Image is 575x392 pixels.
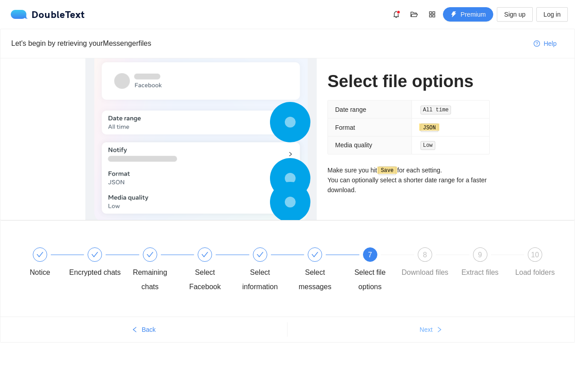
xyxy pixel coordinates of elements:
[420,123,438,132] code: JSON
[11,10,85,19] a: logoDoubleText
[402,265,448,280] div: Download files
[534,40,540,48] span: question-circle
[344,247,399,294] div: 7Select file options
[234,265,286,294] div: Select information
[436,326,442,334] span: right
[124,247,179,294] div: Remaining chats
[327,165,490,195] p: Make sure you hit for each setting. You can optionally select a shorter date range for a faster d...
[344,265,396,294] div: Select file options
[146,251,154,258] span: check
[69,265,121,280] div: Encrypted chats
[515,265,555,280] div: Load folders
[378,166,396,175] code: Save
[407,11,421,18] span: folder-open
[399,247,454,280] div: 8Download files
[461,265,499,280] div: Extract files
[327,71,490,92] h1: Select file options
[420,141,435,150] code: Low
[497,7,532,22] button: Sign up
[287,322,575,337] button: Nextright
[509,247,561,280] div: 10Load folders
[460,9,486,19] span: Premium
[11,38,526,49] div: Let's begin by retrieving your Messenger files
[11,10,31,19] img: logo
[335,124,355,131] span: Format
[423,251,427,259] span: 8
[531,251,539,259] span: 10
[0,322,287,337] button: leftBack
[289,265,341,294] div: Select messages
[407,7,421,22] button: folder-open
[425,7,439,22] button: appstore
[124,265,176,294] div: Remaining chats
[311,251,318,258] span: check
[451,11,457,18] span: thunderbolt
[289,247,344,294] div: Select messages
[69,247,124,280] div: Encrypted chats
[30,265,50,280] div: Notice
[179,265,231,294] div: Select Facebook
[368,251,372,259] span: 7
[11,10,85,19] div: DoubleText
[335,141,372,149] span: Media quality
[544,39,557,48] span: Help
[257,251,264,258] span: check
[201,251,208,258] span: check
[179,247,234,294] div: Select Facebook
[234,247,289,294] div: Select information
[526,36,564,51] button: question-circleHelp
[504,9,525,19] span: Sign up
[544,9,561,19] span: Log in
[132,326,138,334] span: left
[443,7,493,22] button: thunderboltPremium
[91,251,98,258] span: check
[14,247,69,280] div: Notice
[389,7,403,22] button: bell
[454,247,509,280] div: 9Extract files
[36,251,44,258] span: check
[478,251,482,259] span: 9
[420,325,433,335] span: Next
[420,106,451,115] code: All time
[335,106,366,113] span: Date range
[142,325,155,335] span: Back
[425,11,439,18] span: appstore
[536,7,568,22] button: Log in
[389,11,403,18] span: bell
